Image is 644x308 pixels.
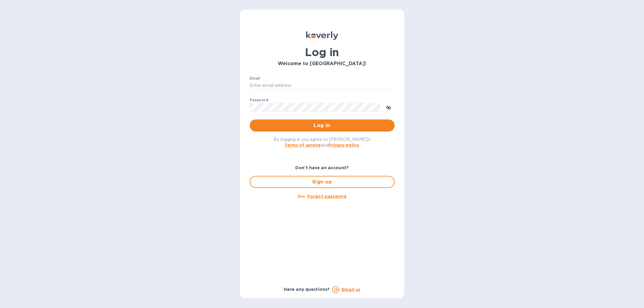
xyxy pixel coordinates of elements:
[250,98,268,102] label: Password
[255,122,390,129] span: Log in
[284,143,321,148] a: Terms of service
[284,287,330,292] b: Have any questions?
[250,46,395,59] h1: Log in
[295,165,349,170] b: Don't have an account?
[307,194,346,199] u: Forgot password
[274,137,370,148] span: By logging in you agree to [PERSON_NAME]'s and .
[250,61,395,67] h3: Welcome to [GEOGRAPHIC_DATA]!
[342,287,360,292] a: Email us
[328,143,359,148] a: Privacy policy
[250,176,395,188] button: Sign up
[306,31,338,40] img: Koverly
[383,101,395,113] button: toggle password visibility
[250,77,260,80] label: Email
[250,119,395,132] button: Log in
[250,81,395,90] input: Enter email address
[255,178,389,186] span: Sign up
